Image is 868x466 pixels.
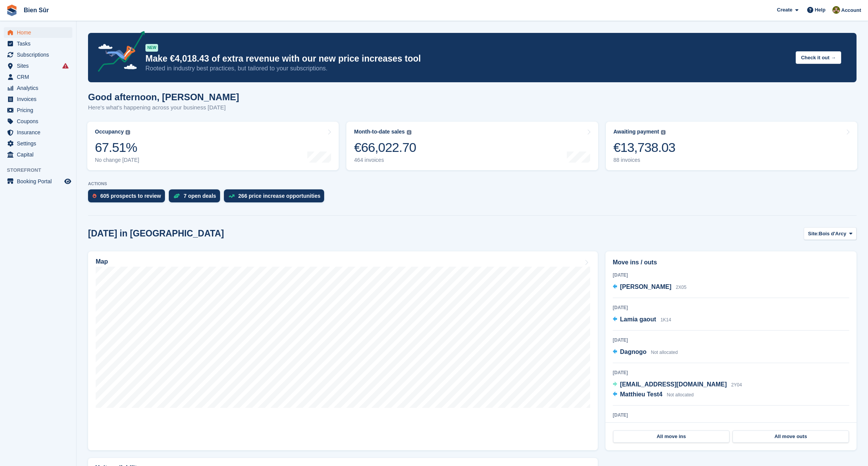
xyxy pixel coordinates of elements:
[88,92,239,102] h1: Good afternoon, [PERSON_NAME]
[808,230,819,238] span: Site:
[88,189,169,206] a: 605 prospects to review
[4,176,72,187] a: menu
[613,315,671,325] a: Lamia gaout 1K14
[17,116,63,127] span: Coupons
[96,258,108,265] h2: Map
[4,38,72,49] a: menu
[88,251,598,450] a: Map
[95,157,139,163] div: No change [DATE]
[17,94,63,104] span: Invoices
[620,349,646,355] span: Dagnogo
[4,72,72,82] a: menu
[93,194,96,198] img: prospect-51fa495bee0391a8d652442698ab0144808aea92771e9ea1ae160a38d050c398.svg
[145,53,790,64] p: Make €4,018.43 of extra revenue with our new price increases tool
[676,285,687,290] span: 2X05
[613,337,849,344] div: [DATE]
[613,380,742,390] a: [EMAIL_ADDRESS][DOMAIN_NAME] 2Y04
[17,138,63,149] span: Settings
[228,194,235,198] img: price_increase_opportunities-93ffe204e8149a01c8c9dc8f82e8f89637d9d84a8eef4429ea346261dce0b2c0.svg
[17,149,63,160] span: Capital
[17,105,63,116] span: Pricing
[91,31,145,75] img: price-adjustments-announcement-icon-8257ccfd72463d97f412b2fc003d46551f7dbcb40ab6d574587a9cd5c0d94...
[667,392,693,398] span: Not allocated
[613,140,675,155] div: €13,738.03
[606,122,857,170] a: Awaiting payment €13,738.03 88 invoices
[620,381,727,388] span: [EMAIL_ADDRESS][DOMAIN_NAME]
[613,369,849,376] div: [DATE]
[169,189,224,206] a: 7 open deals
[17,60,63,71] span: Sites
[4,105,72,116] a: menu
[651,350,678,355] span: Not allocated
[88,181,857,186] p: ACTIONS
[95,140,139,155] div: 67.51%
[815,6,826,14] span: Help
[407,130,411,135] img: icon-info-grey-7440780725fd019a000dd9b08b2336e03edf1995a4989e88bcd33f0948082b44.svg
[620,391,662,398] span: Matthieu Test4
[184,193,216,199] div: 7 open deals
[17,72,63,82] span: CRM
[613,272,849,279] div: [DATE]
[354,129,405,135] div: Month-to-date sales
[354,140,416,155] div: €66,022.70
[17,38,63,49] span: Tasks
[17,127,63,138] span: Insurance
[62,63,69,69] i: Smart entry sync failures have occurred
[777,6,792,14] span: Create
[613,157,675,163] div: 88 invoices
[613,129,659,135] div: Awaiting payment
[613,258,849,267] h2: Move ins / outs
[126,130,130,135] img: icon-info-grey-7440780725fd019a000dd9b08b2336e03edf1995a4989e88bcd33f0948082b44.svg
[7,166,76,174] span: Storefront
[4,27,72,38] a: menu
[613,347,678,357] a: Dagnogo Not allocated
[4,83,72,93] a: menu
[613,390,693,400] a: Matthieu Test4 Not allocated
[661,317,671,323] span: 1K14
[6,5,18,16] img: stora-icon-8386f47178a22dfd0bd8f6a31ec36ba5ce8667c1dd55bd0f319d3a0aa187defe.svg
[224,189,328,206] a: 266 price increase opportunities
[731,382,742,388] span: 2Y04
[88,103,239,112] p: Here's what's happening across your business [DATE]
[620,284,671,290] span: [PERSON_NAME]
[613,412,849,419] div: [DATE]
[173,193,180,199] img: deal-1b604bf984904fb50ccaf53a9ad4b4a5d6e5aea283cecdc64d6e3604feb123c2.svg
[832,6,840,14] img: Matthieu Burnand
[17,27,63,38] span: Home
[819,230,847,238] span: Bois d'Arcy
[238,193,321,199] div: 266 price increase opportunities
[4,49,72,60] a: menu
[4,94,72,104] a: menu
[88,228,224,239] h2: [DATE] in [GEOGRAPHIC_DATA]
[620,316,656,323] span: Lamia gaout
[17,83,63,93] span: Analytics
[804,227,857,240] button: Site: Bois d'Arcy
[100,193,161,199] div: 605 prospects to review
[17,49,63,60] span: Subscriptions
[346,122,598,170] a: Month-to-date sales €66,022.70 464 invoices
[87,122,339,170] a: Occupancy 67.51% No change [DATE]
[145,64,790,73] p: Rooted in industry best practices, but tailored to your subscriptions.
[95,129,124,135] div: Occupancy
[63,177,72,186] a: Preview store
[4,127,72,138] a: menu
[21,4,52,16] a: Bien Sûr
[733,430,849,443] a: All move outs
[613,282,687,292] a: [PERSON_NAME] 2X05
[4,116,72,127] a: menu
[354,157,416,163] div: 464 invoices
[841,7,861,14] span: Account
[661,130,666,135] img: icon-info-grey-7440780725fd019a000dd9b08b2336e03edf1995a4989e88bcd33f0948082b44.svg
[145,44,158,52] div: NEW
[613,304,849,311] div: [DATE]
[796,51,841,64] button: Check it out →
[4,149,72,160] a: menu
[17,176,63,187] span: Booking Portal
[4,138,72,149] a: menu
[613,430,729,443] a: All move ins
[4,60,72,71] a: menu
